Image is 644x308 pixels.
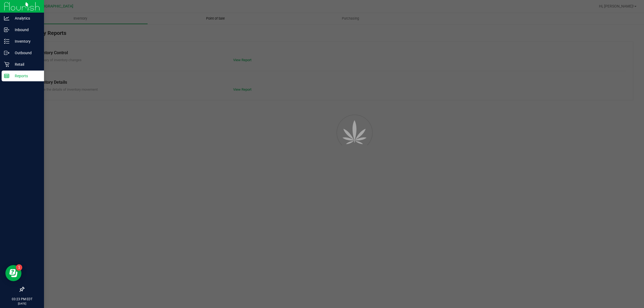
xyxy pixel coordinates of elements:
[4,16,9,21] inline-svg: Analytics
[9,61,42,68] p: Retail
[2,302,42,306] p: [DATE]
[9,73,42,79] p: Reports
[9,27,42,33] p: Inbound
[9,15,42,21] p: Analytics
[4,39,9,44] inline-svg: Inventory
[4,27,9,32] inline-svg: Inbound
[4,62,9,67] inline-svg: Retail
[9,38,42,45] p: Inventory
[5,265,21,281] iframe: Resource center
[2,297,42,302] p: 03:23 PM EDT
[4,50,9,56] inline-svg: Outbound
[16,264,22,271] iframe: Resource center unread badge
[9,50,42,56] p: Outbound
[4,73,9,79] inline-svg: Reports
